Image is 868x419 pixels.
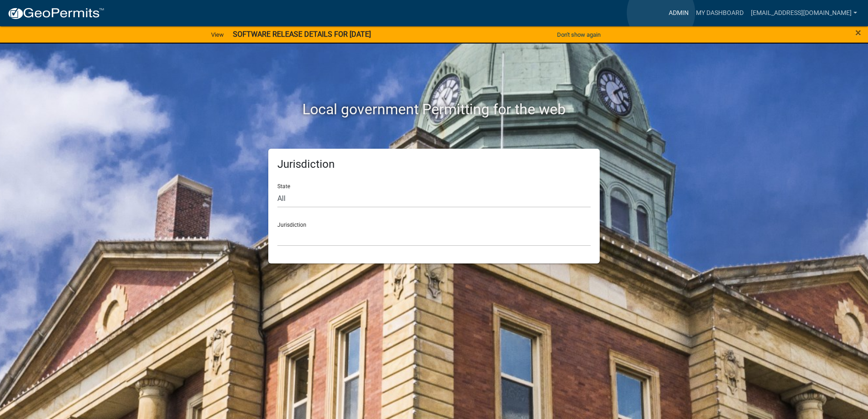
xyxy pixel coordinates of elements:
span: × [855,26,861,39]
a: View [207,27,227,42]
a: My Dashboard [692,5,747,22]
button: Don't show again [553,27,604,42]
a: [EMAIL_ADDRESS][DOMAIN_NAME] [747,5,861,22]
a: Admin [665,5,692,22]
strong: SOFTWARE RELEASE DETAILS FOR [DATE] [233,30,371,39]
button: Close [855,27,861,38]
h2: Local government Permitting for the web [182,101,686,118]
h5: Jurisdiction [277,158,591,171]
